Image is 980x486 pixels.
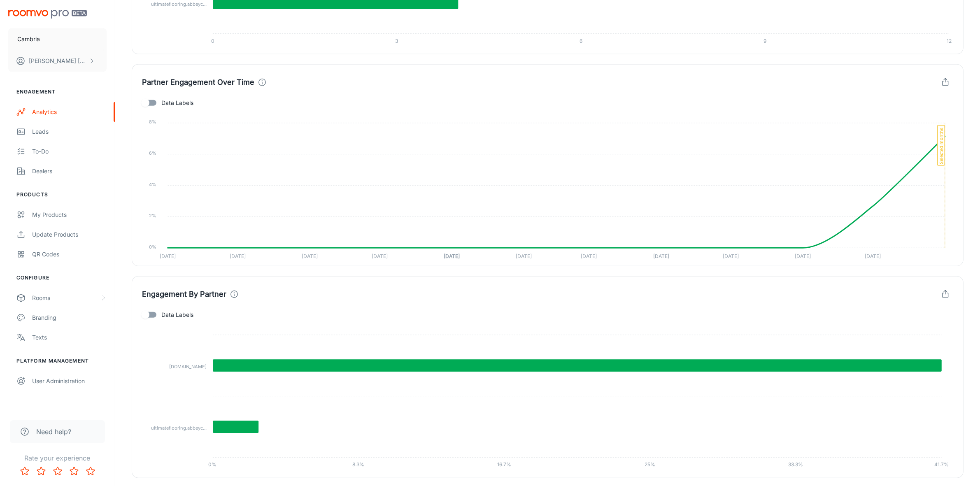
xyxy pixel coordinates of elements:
[653,253,669,260] tspan: [DATE]
[32,167,107,176] div: Dealers
[209,462,217,468] tspan: 0%
[211,38,214,44] tspan: 0
[8,10,87,19] img: Roomvo PRO Beta
[723,253,739,260] tspan: [DATE]
[497,462,511,468] tspan: 16.7%
[142,77,254,88] h4: Partner Engagement Over Time
[36,427,71,437] span: Need help?
[32,147,107,156] div: To-do
[66,463,82,479] button: Rate 4 star
[32,333,107,342] div: Texts
[49,463,66,479] button: Rate 3 star
[33,463,49,479] button: Rate 2 star
[149,244,156,250] tspan: 0%
[161,98,193,107] span: Data Labels
[149,181,156,187] tspan: 4%
[934,462,949,468] tspan: 41.7%
[645,462,655,468] tspan: 25%
[395,38,398,44] tspan: 3
[32,377,107,386] div: User Administration
[764,38,766,44] tspan: 9
[789,462,803,468] tspan: 33.3%
[8,28,107,50] button: Cambria
[32,230,107,239] div: Update Products
[161,310,193,319] span: Data Labels
[29,56,87,65] p: [PERSON_NAME] [PERSON_NAME]
[795,253,811,260] tspan: [DATE]
[372,253,388,260] tspan: [DATE]
[16,463,33,479] button: Rate 1 star
[169,364,207,370] tspan: [DOMAIN_NAME]
[230,253,246,260] tspan: [DATE]
[32,250,107,259] div: QR Codes
[17,35,40,44] p: Cambria
[149,213,156,219] tspan: 2%
[865,253,881,260] tspan: [DATE]
[7,453,108,463] p: Rate your experience
[149,119,156,125] tspan: 8%
[302,253,318,260] tspan: [DATE]
[32,210,107,219] div: My Products
[32,107,107,116] div: Analytics
[160,253,176,260] tspan: [DATE]
[32,313,107,322] div: Branding
[444,253,460,260] tspan: [DATE]
[947,38,952,44] tspan: 12
[32,293,100,302] div: Rooms
[142,288,226,300] h4: Engagement By Partner
[82,463,99,479] button: Rate 5 star
[151,1,207,7] tspan: ultimateflooring.abbeyc...
[581,253,597,260] tspan: [DATE]
[8,50,107,72] button: [PERSON_NAME] [PERSON_NAME]
[32,127,107,136] div: Leads
[516,253,532,260] tspan: [DATE]
[580,38,582,44] tspan: 6
[151,425,207,431] tspan: ultimateflooring.abbeyc...
[352,462,364,468] tspan: 8.3%
[149,150,156,156] tspan: 6%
